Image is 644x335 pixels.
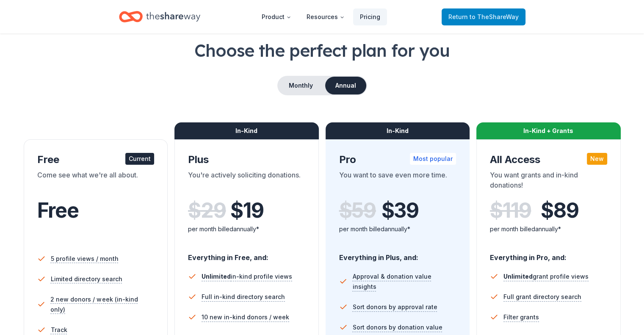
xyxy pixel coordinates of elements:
div: In-Kind [326,122,470,139]
div: Everything in Free, and: [188,245,305,263]
div: In-Kind [174,122,319,139]
button: Annual [325,77,366,94]
span: 10 new in-kind donors / week [202,312,289,322]
div: Everything in Pro, and: [490,245,607,263]
div: per month billed annually* [339,224,456,234]
div: Current [125,153,154,165]
span: Approval & donation value insights [352,271,456,292]
span: $ 39 [381,199,419,222]
span: Sort donors by donation value [353,322,442,332]
div: Come see what we're all about. [37,170,155,194]
a: Pricing [353,8,387,25]
div: New [587,153,607,165]
span: $ 89 [541,199,578,222]
a: Home [119,7,200,27]
nav: Main [255,7,387,27]
div: You want grants and in-kind donations! [490,170,607,194]
a: Returnto TheShareWay [442,8,525,25]
span: Sort donors by approval rate [353,302,437,312]
span: Full grant directory search [503,292,581,302]
button: Product [255,8,298,25]
div: per month billed annually* [188,224,305,234]
div: Free [37,153,155,166]
span: in-kind profile views [202,273,292,280]
span: $ 19 [230,199,263,222]
span: Unlimited [503,273,533,280]
span: Filter grants [503,312,539,322]
div: You're actively soliciting donations. [188,170,305,194]
div: Pro [339,153,456,166]
span: Free [37,198,79,223]
button: Resources [300,8,351,25]
div: per month billed annually* [490,224,607,234]
div: Most popular [410,153,456,165]
div: Everything in Plus, and: [339,245,456,263]
span: grant profile views [503,273,589,280]
div: In-Kind + Grants [476,122,621,139]
span: to TheShareWay [470,13,519,20]
span: Return [448,12,519,22]
button: Monthly [278,77,323,94]
span: 2 new donors / week (in-kind only) [50,294,154,315]
h1: Choose the perfect plan for you [20,39,624,62]
span: Unlimited [202,273,231,280]
span: Limited directory search [51,274,122,284]
div: You want to save even more time. [339,170,456,194]
span: 5 profile views / month [51,254,119,264]
span: Track [51,325,67,335]
div: Plus [188,153,305,166]
span: Full in-kind directory search [202,292,285,302]
div: All Access [490,153,607,166]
